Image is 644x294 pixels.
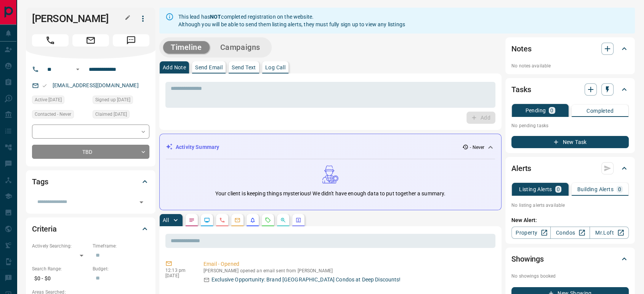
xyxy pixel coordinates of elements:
[618,187,621,192] p: 0
[93,110,149,121] div: Thu May 02 2024
[204,217,210,223] svg: Lead Browsing Activity
[93,243,149,249] p: Timeframe:
[93,265,149,272] p: Budget:
[95,96,130,104] span: Signed up [DATE]
[511,250,629,268] div: Showings
[32,272,89,285] p: $0 - $0
[215,190,445,198] p: Your client is keeping things mysterious! We didn't have enough data to put together a summary.
[165,268,192,273] p: 12:13 pm
[550,108,553,113] p: 0
[166,140,495,154] div: Activity Summary- Never
[210,14,221,20] strong: NOT
[32,13,125,25] h1: [PERSON_NAME]
[511,162,531,174] h2: Alerts
[511,159,629,177] div: Alerts
[525,108,546,113] p: Pending
[42,83,47,88] svg: Email Valid
[163,65,186,70] p: Add Note
[511,83,531,96] h2: Tasks
[95,110,127,118] span: Claimed [DATE]
[176,143,219,151] p: Activity Summary
[250,217,256,223] svg: Listing Alerts
[265,65,285,70] p: Log Call
[511,80,629,99] div: Tasks
[32,96,89,106] div: Thu May 02 2024
[219,217,225,223] svg: Calls
[511,253,544,265] h2: Showings
[32,145,149,159] div: TBD
[35,110,71,118] span: Contacted - Never
[511,216,629,224] p: New Alert:
[189,217,195,223] svg: Notes
[73,65,82,74] button: Open
[234,217,240,223] svg: Emails
[511,227,551,239] a: Property
[470,144,484,151] p: - Never
[265,217,271,223] svg: Requests
[32,220,149,238] div: Criteria
[213,41,268,54] button: Campaigns
[577,187,614,192] p: Building Alerts
[32,265,89,272] p: Search Range:
[586,108,614,113] p: Completed
[165,273,192,278] p: [DATE]
[32,34,69,46] span: Call
[590,227,629,239] a: Mr.Loft
[53,82,139,88] a: [EMAIL_ADDRESS][DOMAIN_NAME]
[32,173,149,191] div: Tags
[280,217,286,223] svg: Opportunities
[35,96,62,104] span: Active [DATE]
[32,223,57,235] h2: Criteria
[511,40,629,58] div: Notes
[295,217,301,223] svg: Agent Actions
[113,34,149,46] span: Message
[511,62,629,69] p: No notes available
[72,34,109,46] span: Email
[511,43,531,55] h2: Notes
[557,187,560,192] p: 0
[178,10,405,31] div: This lead has completed registration on the website. Although you will be able to send them listi...
[203,260,492,268] p: Email - Opened
[232,65,256,70] p: Send Text
[519,187,552,192] p: Listing Alerts
[32,243,89,249] p: Actively Searching:
[203,268,492,273] p: [PERSON_NAME] opened an email sent from [PERSON_NAME]
[550,227,590,239] a: Condos
[511,120,629,131] p: No pending tasks
[511,273,629,280] p: No showings booked
[511,136,629,148] button: New Task
[93,96,149,106] div: Thu May 02 2024
[163,217,169,223] p: All
[211,276,400,284] p: Exclusive Opportunity: Brand [GEOGRAPHIC_DATA] Condos at Deep Discounts!
[195,65,223,70] p: Send Email
[511,202,629,209] p: No listing alerts available
[163,41,210,54] button: Timeline
[32,176,48,188] h2: Tags
[136,197,147,208] button: Open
